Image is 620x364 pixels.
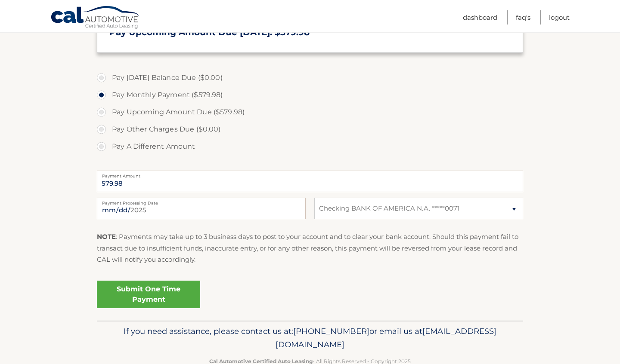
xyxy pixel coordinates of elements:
[97,281,200,308] a: Submit One Time Payment
[97,86,523,104] label: Pay Monthly Payment ($579.98)
[549,10,570,24] a: Logout
[97,138,523,155] label: Pay A Different Amount
[97,198,306,219] input: Payment Date
[463,10,497,24] a: Dashboard
[97,171,523,177] label: Payment Amount
[97,231,523,265] p: : Payments may take up to 3 business days to post to your account and to clear your bank account....
[293,326,369,336] span: [PHONE_NUMBER]
[97,232,116,241] strong: NOTE
[516,10,530,24] a: FAQ's
[97,121,523,138] label: Pay Other Charges Due ($0.00)
[50,6,141,31] a: Cal Automotive
[97,69,523,86] label: Pay [DATE] Balance Due ($0.00)
[102,324,518,352] p: If you need assistance, please contact us at: or email us at
[97,171,523,192] input: Payment Amount
[97,198,306,205] label: Payment Processing Date
[97,104,523,121] label: Pay Upcoming Amount Due ($579.98)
